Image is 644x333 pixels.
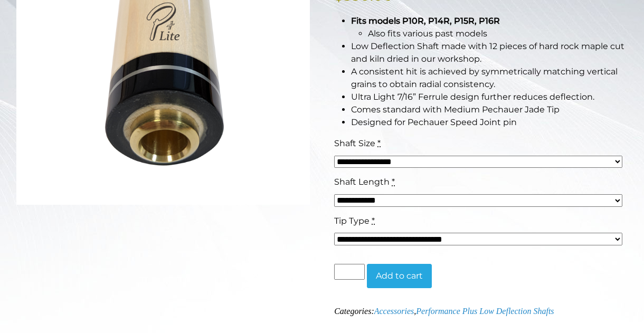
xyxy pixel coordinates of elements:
[351,91,628,103] li: Ultra Light 7/16” Ferrule design further reduces deflection.
[351,65,628,91] li: A consistent hit is achieved by symmetrically matching vertical grains to obtain radial consistency.
[351,116,628,129] li: Designed for Pechauer Speed Joint pin
[374,307,414,316] a: Accessories
[368,27,628,40] li: Also fits various past models
[367,264,432,288] button: Add to cart
[351,16,500,26] strong: Fits models P10R, P14R, P15R, P16R
[392,177,395,187] abbr: required
[334,264,365,280] input: Product quantity
[334,138,375,148] span: Shaft Size
[372,216,375,226] abbr: required
[334,216,370,226] span: Tip Type
[351,103,628,116] li: Comes standard with Medium Pechauer Jade Tip
[334,177,390,187] span: Shaft Length
[416,307,554,316] a: Performance Plus Low Deflection Shafts
[377,138,381,148] abbr: required
[351,40,628,65] li: Low Deflection Shaft made with 12 pieces of hard rock maple cut and kiln dried in our workshop.
[334,307,554,316] span: Categories: ,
